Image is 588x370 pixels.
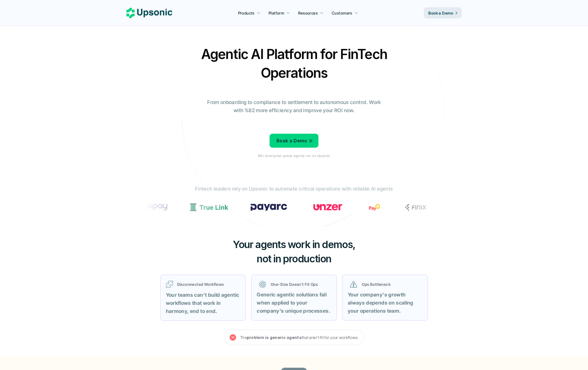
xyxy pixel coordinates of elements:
[238,10,254,16] p: Products
[348,292,415,314] strong: Your company's growth always depends on scaling your operations team.
[270,134,318,148] a: Book a Demo
[257,253,331,265] span: not in production
[257,292,330,314] strong: Generic agentic solutions fail when applied to your company’s unique processes.
[277,137,307,145] p: Book a Demo
[166,292,241,314] strong: Your teams can’t build agentic workflows that work in harmony, end to end.
[271,281,329,287] p: One-Size Doesn’t Fit Ops
[203,98,385,115] p: From onboarding to compliance to settlement to autonomous control. Work with %82 more efficiency ...
[268,10,284,16] p: Platform
[233,238,355,251] span: Your agents work in demos,
[298,10,318,16] p: Resources
[362,281,420,287] p: Ops Bottleneck
[428,10,453,16] p: Book a Demo
[235,8,264,18] a: Products
[247,335,302,340] strong: problem is generic agents
[424,7,462,18] a: Book a Demo
[258,154,330,158] p: 1M+ enterprise-grade agents run on Upsonic
[240,334,359,341] p: The that aren’t fit for your workflows.
[195,185,393,193] p: Fintech leaders rely on Upsonic to automate critical operations with reliable AI agents
[177,281,241,287] p: Disconnected Workflows
[332,10,353,16] p: Customers
[196,45,392,82] h2: Agentic AI Platform for FinTech Operations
